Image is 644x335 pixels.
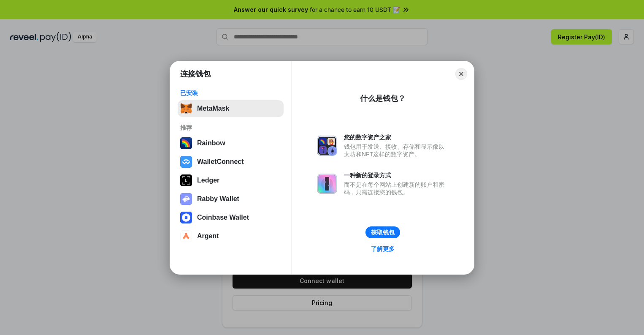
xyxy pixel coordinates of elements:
a: 了解更多 [366,243,400,254]
h1: 连接钱包 [180,69,211,79]
div: Rabby Wallet [197,195,239,203]
div: 而不是在每个网站上创建新的账户和密码，只需连接您的钱包。 [344,181,449,196]
div: 已安装 [180,89,281,97]
div: 一种新的登录方式 [344,172,449,179]
div: 了解更多 [371,245,395,253]
div: WalletConnect [197,158,244,166]
img: svg+xml,%3Csvg%20xmlns%3D%22http%3A%2F%2Fwww.w3.org%2F2000%2Fsvg%22%20fill%3D%22none%22%20viewBox... [317,136,337,156]
button: 获取钱包 [365,226,400,238]
div: 获取钱包 [371,229,395,236]
div: Rainbow [197,139,225,147]
div: Coinbase Wallet [197,214,249,221]
img: svg+xml,%3Csvg%20xmlns%3D%22http%3A%2F%2Fwww.w3.org%2F2000%2Fsvg%22%20fill%3D%22none%22%20viewBox... [180,193,192,205]
img: svg+xml,%3Csvg%20width%3D%2228%22%20height%3D%2228%22%20viewBox%3D%220%200%2028%2028%22%20fill%3D... [180,156,192,168]
div: Ledger [197,177,219,184]
img: svg+xml,%3Csvg%20width%3D%2228%22%20height%3D%2228%22%20viewBox%3D%220%200%2028%2028%22%20fill%3D... [180,212,192,223]
div: 钱包用于发送、接收、存储和显示像以太坊和NFT这样的数字资产。 [344,143,449,158]
div: 什么是钱包？ [360,93,406,103]
div: MetaMask [197,105,229,112]
img: svg+xml,%3Csvg%20width%3D%2228%22%20height%3D%2228%22%20viewBox%3D%220%200%2028%2028%22%20fill%3D... [180,230,192,242]
img: svg+xml,%3Csvg%20width%3D%22120%22%20height%3D%22120%22%20viewBox%3D%220%200%20120%20120%22%20fil... [180,137,192,149]
button: Close [455,68,467,80]
div: 推荐 [180,124,281,131]
img: svg+xml,%3Csvg%20fill%3D%22none%22%20height%3D%2233%22%20viewBox%3D%220%200%2035%2033%22%20width%... [180,103,192,114]
div: 您的数字资产之家 [344,133,449,141]
img: svg+xml,%3Csvg%20xmlns%3D%22http%3A%2F%2Fwww.w3.org%2F2000%2Fsvg%22%20width%3D%2228%22%20height%3... [180,174,192,186]
button: Ledger [178,172,284,189]
button: Rainbow [178,135,284,152]
div: Argent [197,232,219,240]
button: MetaMask [178,100,284,117]
img: svg+xml,%3Csvg%20xmlns%3D%22http%3A%2F%2Fwww.w3.org%2F2000%2Fsvg%22%20fill%3D%22none%22%20viewBox... [317,174,337,194]
button: Argent [178,228,284,245]
button: Coinbase Wallet [178,209,284,226]
button: WalletConnect [178,153,284,170]
button: Rabby Wallet [178,191,284,207]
